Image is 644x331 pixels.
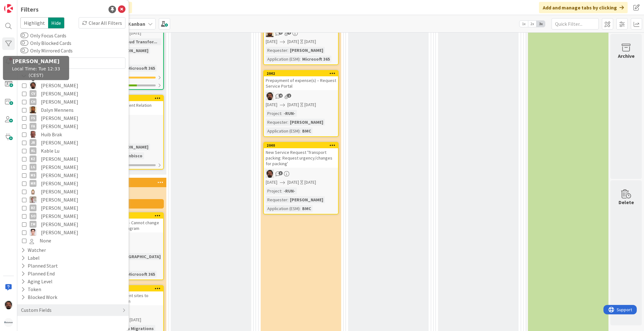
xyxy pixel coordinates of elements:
button: SO [PERSON_NAME] [22,212,124,220]
span: [PERSON_NAME] [41,228,78,236]
div: AC [264,170,338,178]
div: Filters [20,5,39,14]
button: Cv [PERSON_NAME] [22,90,124,98]
div: Microsoft 365 [126,65,157,72]
span: : [287,47,288,54]
img: AC [4,301,13,309]
div: 2040 [264,143,338,148]
span: [PERSON_NAME] [41,98,78,106]
div: Watcher [20,246,47,254]
button: RZ [PERSON_NAME] [22,204,124,212]
div: [PERSON_NAME] [288,47,325,54]
div: 2040 [267,143,338,148]
div: Requester [266,196,287,203]
div: [DATE] [304,38,316,45]
div: Add and manage tabs by clicking [539,2,628,13]
img: AC [30,82,36,89]
span: 3x [536,21,545,27]
button: LG [PERSON_NAME] [22,163,124,171]
span: : [300,205,301,212]
div: Cv [30,90,36,97]
button: MS [PERSON_NAME] [22,171,124,179]
img: AC [266,170,274,178]
span: [DATE] [266,101,277,108]
div: BMC [301,128,313,134]
span: [PERSON_NAME] [41,212,78,220]
div: New Service Request 'Transport packing: Request urgency/changes for packing' [264,148,338,168]
div: CH [30,98,36,105]
div: Token [20,285,42,293]
label: Only Focus Cards [20,32,66,39]
div: Custom Fields [20,306,52,314]
div: Application (ESM) [266,56,300,62]
div: Microsoft 365 [301,56,331,62]
div: Archive [618,52,635,60]
div: Planned End [20,270,55,278]
span: : [300,128,301,134]
span: 2 [287,94,291,98]
div: 2042Prepayment of expense(s) – Request Service Portal [264,71,338,90]
div: [DATE] [130,317,141,323]
div: ZM [30,221,36,228]
div: -RUN- [282,110,297,117]
div: 2040New Service Request 'Transport packing: Request urgency/changes for packing' [264,143,338,168]
div: Planned Start [20,262,58,270]
span: Kable Lu [41,147,59,155]
div: [PERSON_NAME] [288,119,325,126]
button: ZM [PERSON_NAME] [22,220,124,228]
span: [PERSON_NAME] [41,81,78,90]
div: BMC [301,205,313,212]
div: SO [30,213,36,220]
span: [PERSON_NAME] [41,204,78,212]
span: [PERSON_NAME] [41,155,78,163]
span: : [300,56,301,62]
label: Only Blocked Cards [20,39,71,47]
div: LG [30,164,36,171]
span: 2x [528,21,536,27]
div: FS [30,115,36,122]
div: RZ [30,204,36,211]
div: Aging Level [20,278,53,285]
button: FS [PERSON_NAME] [22,114,124,122]
div: Inbisco [126,152,144,159]
div: Application (ESM) [266,205,300,212]
span: [PERSON_NAME] [41,187,78,196]
img: ll [30,229,36,236]
button: JR [PERSON_NAME] [22,138,124,147]
button: Rd [PERSON_NAME] [22,196,124,204]
div: MR [30,180,36,187]
div: [DATE] [130,30,141,36]
div: Prepayment of expense(s) – Request Service Portal [264,76,338,90]
button: HB Huib Brak [22,130,124,138]
div: 2042 [264,71,338,76]
button: CH [PERSON_NAME] [22,98,124,106]
button: ll [PERSON_NAME] [22,228,124,236]
div: [DATE] [304,179,316,186]
div: KZ [30,155,36,162]
div: [PERSON_NAME] [114,47,150,54]
span: 4 [279,94,283,98]
div: Local Time: Tue 12:33 (CEST) [3,56,69,80]
span: Hide [48,17,64,29]
button: Only Blocked Cards [20,40,28,46]
span: [DATE] [287,101,299,108]
div: [PERSON_NAME] [114,144,150,150]
div: FA [30,123,36,130]
span: : [281,187,282,194]
div: Label [20,254,40,262]
div: DM [264,29,338,37]
button: KZ [PERSON_NAME] [22,155,124,163]
button: FA [PERSON_NAME] [22,122,124,130]
span: : [287,196,288,203]
div: AZURE Cloud Transfor... [107,38,159,45]
div: Project [266,110,281,117]
button: KL Kable Lu [22,147,124,155]
span: Support [13,1,29,8]
span: 3 [279,171,283,175]
div: [DATE] [304,101,316,108]
span: [PERSON_NAME] [41,196,78,204]
img: Visit kanbanzone.com [4,4,13,13]
span: [PERSON_NAME] [41,179,78,187]
span: [PERSON_NAME] [41,122,78,130]
img: DM [266,29,274,37]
